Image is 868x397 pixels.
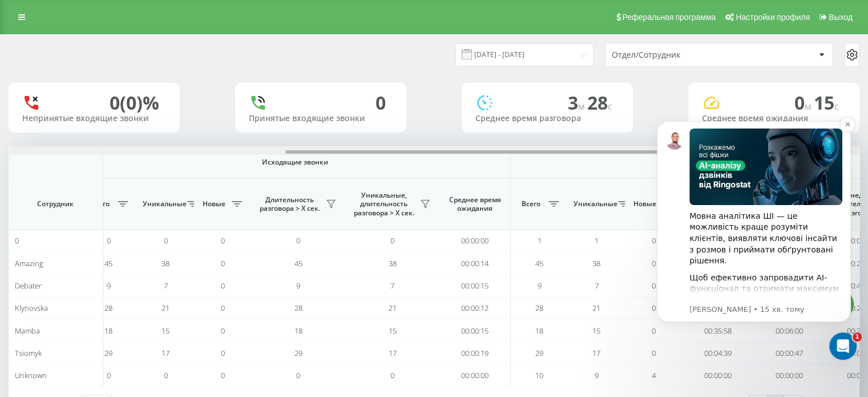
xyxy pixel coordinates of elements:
div: Непринятые входящие звонки [22,114,166,123]
span: Исходящие звонки [107,158,484,167]
span: Новые [631,199,659,208]
span: 0 [164,370,168,380]
span: 0 [296,235,300,246]
span: 7 [390,280,394,291]
span: 17 [389,348,397,358]
span: 29 [294,348,302,358]
span: 0 [15,235,19,246]
iframe: Intercom live chat [829,332,857,360]
span: 9 [296,280,300,291]
td: 00:00:15 [439,275,511,297]
span: 0 [164,235,168,246]
span: 18 [535,326,543,336]
td: 00:00:00 [9,297,80,319]
span: 9 [538,280,542,291]
div: 0 [376,92,386,114]
span: 29 [535,348,543,358]
span: 0 [221,303,225,313]
span: Tsiomyk [15,348,42,358]
span: Debater [15,280,42,291]
span: 29 [104,348,112,358]
span: Уникальные [574,199,615,208]
span: Unknown [15,370,47,380]
span: 7 [595,280,599,291]
span: 38 [162,258,169,268]
span: 0 [107,370,111,380]
span: 21 [389,303,397,313]
span: Среднее время ожидания [448,195,502,213]
span: Mamba [15,326,40,336]
span: c [834,100,839,113]
span: 1 [853,332,862,342]
td: 00:00:00 [753,364,825,387]
span: 15 [162,326,169,336]
span: 4 [652,370,656,380]
span: 28 [587,90,612,115]
span: 0 [221,370,225,380]
iframe: Intercom notifications повідомлення [640,104,868,366]
div: Принятые входящие звонки [249,114,393,123]
span: 0 [221,348,225,358]
span: Новые [200,199,228,208]
span: 3 [568,90,587,115]
span: Amazing [15,258,43,268]
span: 15 [389,326,397,336]
span: 18 [104,326,112,336]
span: 0 [390,235,394,246]
td: 00:00:00 [439,364,511,387]
span: 0 [296,370,300,380]
td: 00:00:12 [439,297,511,319]
span: 28 [535,303,543,313]
span: м [805,100,814,113]
span: 28 [104,303,112,313]
span: 38 [389,258,397,268]
span: 15 [814,90,839,115]
span: 17 [162,348,169,358]
span: Всего [516,199,545,208]
span: 21 [592,303,600,313]
span: 45 [535,258,543,268]
span: 9 [595,370,599,380]
span: 15 [592,326,600,336]
td: 00:00:00 [682,364,753,387]
span: Длительность разговора > Х сек. [257,195,322,213]
span: 7 [164,280,168,291]
span: Выход [829,13,853,22]
span: 1 [538,235,542,246]
span: 9 [107,280,111,291]
span: Настройки профиля [736,13,810,22]
span: c [608,100,612,113]
span: 45 [104,258,112,268]
span: 0 [221,326,225,336]
span: Реферальная программа [622,13,716,22]
td: 00:00:00 [439,230,511,252]
span: 45 [294,258,302,268]
td: 00:00:00 [9,342,80,364]
td: 00:00:00 [9,275,80,297]
div: Отдел/Сотрудник [612,50,748,60]
span: 38 [592,258,600,268]
span: 0 [221,235,225,246]
span: 0 [794,90,814,115]
span: 21 [162,303,169,313]
span: м [578,100,587,113]
span: Klynovska [15,303,48,313]
div: 0 (0)% [110,92,159,114]
span: 10 [535,370,543,380]
span: Уникальные, длительность разговора > Х сек. [351,191,417,218]
td: 00:00:19 [439,342,511,364]
span: 18 [294,326,302,336]
span: Сотрудник [18,199,92,208]
td: 00:00:14 [439,252,511,274]
span: 0 [221,280,225,291]
span: 0 [390,370,394,380]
